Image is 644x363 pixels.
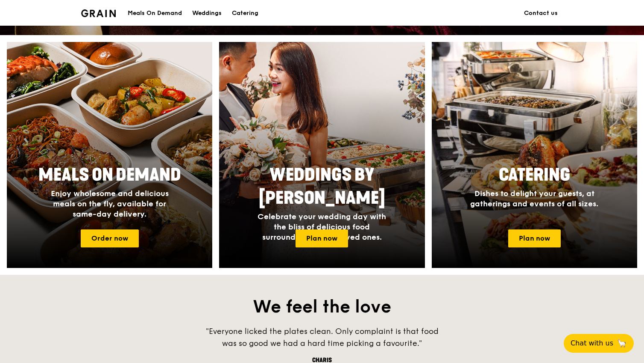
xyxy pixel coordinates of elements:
[128,0,182,26] div: Meals On Demand
[296,229,348,247] a: Plan now
[38,165,181,185] span: Meals On Demand
[227,0,263,26] a: Catering
[51,189,169,219] span: Enjoy wholesome and delicious meals on the fly, available for same-day delivery.
[259,165,385,208] span: Weddings by [PERSON_NAME]
[194,325,450,349] div: "Everyone licked the plates clean. Only complaint is that food was so good we had a hard time pic...
[519,0,563,26] a: Contact us
[7,42,212,268] a: Meals On DemandEnjoy wholesome and delicious meals on the fly, available for same-day delivery.Or...
[499,165,570,185] span: Catering
[617,338,627,348] span: 🦙
[81,9,116,17] img: Grain
[81,229,139,247] a: Order now
[508,229,561,247] a: Plan now
[564,334,634,353] button: Chat with us🦙
[432,42,637,268] img: catering-card.e1cfaf3e.jpg
[232,0,258,26] div: Catering
[7,42,212,268] img: meals-on-demand-card.d2b6f6db.png
[219,42,424,268] a: Weddings by [PERSON_NAME]Celebrate your wedding day with the bliss of delicious food surrounded b...
[187,0,227,26] a: Weddings
[432,42,637,268] a: CateringDishes to delight your guests, at gatherings and events of all sizes.Plan now
[571,338,613,348] span: Chat with us
[219,42,424,268] img: weddings-card.4f3003b8.jpg
[192,0,222,26] div: Weddings
[470,189,598,208] span: Dishes to delight your guests, at gatherings and events of all sizes.
[258,212,386,242] span: Celebrate your wedding day with the bliss of delicious food surrounded by your loved ones.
